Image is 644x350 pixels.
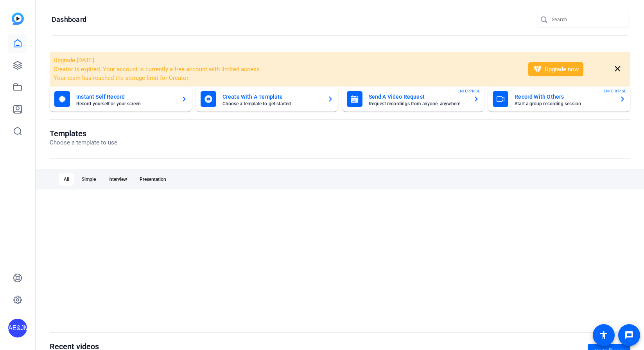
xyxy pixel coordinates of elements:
[196,87,338,112] button: Create With A TemplateChoose a template to get started
[50,138,117,147] p: Choose a template to use
[135,173,171,186] div: Presentation
[515,101,613,106] mat-card-subtitle: Start a group recording session
[77,173,100,186] div: Simple
[604,88,626,94] span: ENTERPRISE
[54,57,94,64] span: Upgrade [DATE]
[533,65,542,74] mat-icon: diamond
[54,65,518,74] li: Creator is expired. Your account is currently a free account with limited access.
[59,173,74,186] div: All
[222,92,321,101] mat-card-title: Create With A Template
[8,319,27,337] div: AE&JMLDBRP
[599,330,608,340] mat-icon: accessibility
[54,74,518,83] li: Your team has reached the storage limit for Creator.
[613,64,622,74] mat-icon: close
[76,92,175,101] mat-card-title: Instant Self Record
[222,101,321,106] mat-card-subtitle: Choose a template to get started
[457,88,480,94] span: ENTERPRISE
[50,129,117,138] h1: Templates
[624,330,634,340] mat-icon: message
[515,92,613,101] mat-card-title: Record With Others
[488,87,630,112] button: Record With OthersStart a group recording sessionENTERPRISE
[369,101,467,106] mat-card-subtitle: Request recordings from anyone, anywhere
[50,87,192,112] button: Instant Self RecordRecord yourself or your screen
[369,92,467,101] mat-card-title: Send A Video Request
[52,15,86,24] h1: Dashboard
[76,101,175,106] mat-card-subtitle: Record yourself or your screen
[552,15,622,24] input: Search
[104,173,132,186] div: Interview
[528,62,583,76] button: Upgrade now
[342,87,484,112] button: Send A Video RequestRequest recordings from anyone, anywhereENTERPRISE
[12,13,24,25] img: blue-gradient.svg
